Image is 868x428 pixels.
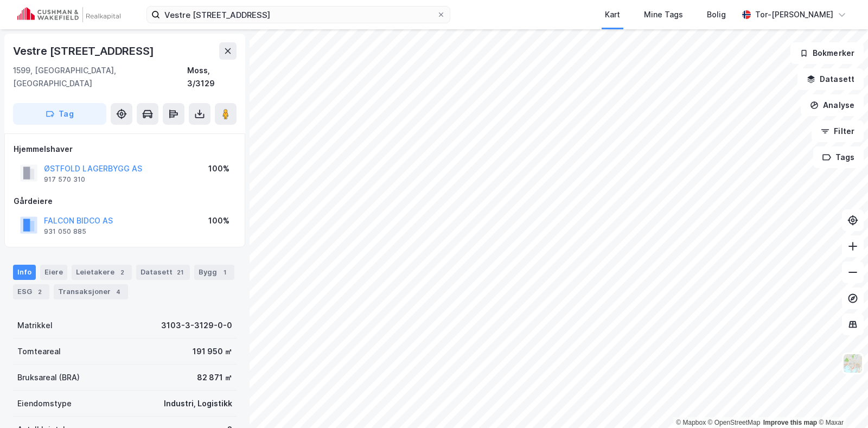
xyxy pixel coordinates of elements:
[605,8,620,21] div: Kart
[14,143,236,156] div: Hjemmelshaver
[194,265,234,280] div: Bygg
[13,284,49,299] div: ESG
[175,267,186,278] div: 21
[40,265,67,280] div: Eiere
[814,376,868,428] iframe: Chat Widget
[117,267,127,278] div: 2
[197,371,232,384] div: 82 871 ㎡
[17,397,72,410] div: Eiendomstype
[707,8,726,21] div: Bolig
[34,286,45,297] div: 2
[17,371,80,384] div: Bruksareal (BRA)
[193,345,232,358] div: 191 950 ㎡
[813,146,864,168] button: Tags
[44,175,85,184] div: 917 570 310
[17,345,61,358] div: Tomteareal
[13,265,36,280] div: Info
[208,162,229,175] div: 100%
[17,7,120,22] img: cushman-wakefield-realkapital-logo.202ea83816669bd177139c58696a8fa1.svg
[814,376,868,428] div: Kontrollprogram for chat
[13,103,106,125] button: Tag
[17,319,53,332] div: Matrikkel
[644,8,683,21] div: Mine Tags
[797,68,864,90] button: Datasett
[812,120,864,142] button: Filter
[843,353,863,374] img: Z
[208,214,229,227] div: 100%
[113,286,124,297] div: 4
[187,64,237,90] div: Moss, 3/3129
[161,319,232,332] div: 3103-3-3129-0-0
[160,7,437,23] input: Søk på adresse, matrikkel, gårdeiere, leietakere eller personer
[54,284,128,299] div: Transaksjoner
[14,195,236,208] div: Gårdeiere
[676,419,706,426] a: Mapbox
[72,265,132,280] div: Leietakere
[755,8,833,21] div: Tor-[PERSON_NAME]
[219,267,230,278] div: 1
[763,419,817,426] a: Improve this map
[44,227,86,236] div: 931 050 885
[790,42,864,64] button: Bokmerker
[708,419,761,426] a: OpenStreetMap
[13,42,156,60] div: Vestre [STREET_ADDRESS]
[136,265,190,280] div: Datasett
[801,94,864,116] button: Analyse
[13,64,187,90] div: 1599, [GEOGRAPHIC_DATA], [GEOGRAPHIC_DATA]
[164,397,232,410] div: Industri, Logistikk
